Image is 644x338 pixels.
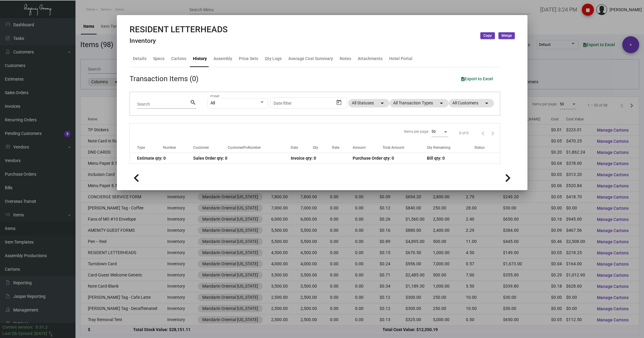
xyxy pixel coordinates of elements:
[130,24,228,35] h2: RESIDENT LETTERHEADS
[137,145,163,150] div: Type
[498,32,515,39] button: Merge
[130,73,198,84] div: Transaction Items (0)
[480,32,495,39] button: Copy
[193,56,207,62] div: History
[383,145,404,150] div: Total Amount
[274,101,292,106] input: Start date
[291,145,298,150] div: Date
[404,129,429,134] div: Items per page:
[171,56,186,62] div: Cartons
[483,33,492,38] span: Copy
[288,56,333,62] div: Average Cost Summary
[474,145,485,150] div: Status
[133,56,146,62] div: Details
[291,156,316,161] span: Invoice qty: 0
[348,99,389,107] mat-chip: All Statuses
[379,100,386,107] mat-icon: arrow_drop_down
[501,33,512,38] span: Merge
[353,145,383,150] div: Amount
[431,129,448,134] mat-select: Items per page:
[332,145,339,150] div: Rate
[332,145,353,150] div: Rate
[163,145,193,150] div: Number
[137,145,145,150] div: Type
[228,145,291,150] div: CustomerPoNumber
[193,156,227,161] span: Sales Order qty: 0
[449,99,494,107] mat-chip: All Customers
[213,56,232,62] div: Assembly
[427,145,450,150] div: Qty Remaining
[383,145,427,150] div: Total Amount
[478,128,488,138] button: Previous page
[358,56,383,62] div: Attachments
[340,56,351,62] div: Notes
[474,145,500,150] div: Status
[427,156,445,161] span: Bill qty: 0
[2,330,47,337] div: Last Qb Synced: [DATE]
[389,99,449,107] mat-chip: All Transaction Types
[291,145,313,150] div: Date
[239,56,258,62] div: Price Sets
[193,145,228,150] div: Customer
[483,100,490,107] mat-icon: arrow_drop_down
[265,56,282,62] div: Qty Logs
[36,324,48,330] div: 0.51.2
[313,145,332,150] div: Qty
[130,37,228,45] h4: Inventory
[438,100,445,107] mat-icon: arrow_drop_down
[193,145,209,150] div: Customer
[153,56,165,62] div: Specs
[427,145,474,150] div: Qty Remaining
[313,145,318,150] div: Qty
[389,56,412,62] div: Hotel Portal
[353,156,394,161] span: Purchase Order qty: 0
[334,97,344,107] button: Open calendar
[461,76,493,81] span: Export to Excel
[228,145,261,150] div: CustomerPoNumber
[488,128,498,138] button: Next page
[353,145,366,150] div: Amount
[137,156,166,161] span: Estimate qty: 0
[190,99,196,106] mat-icon: search
[163,145,176,150] div: Number
[431,129,436,134] span: 50
[210,100,215,105] span: All
[457,73,498,84] button: Export to Excel
[459,130,469,136] div: 0 of 0
[2,324,33,330] div: Current version:
[297,101,326,106] input: End date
